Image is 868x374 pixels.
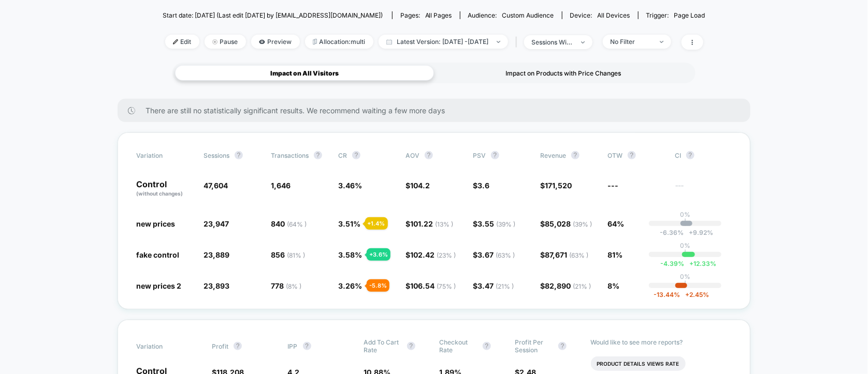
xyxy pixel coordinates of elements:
[540,281,591,290] span: $
[205,35,246,49] span: Pause
[497,41,500,43] img: end
[674,11,705,19] span: Page Load
[400,11,452,19] div: Pages:
[684,249,686,257] p: |
[146,106,730,115] span: There are still no statistically significant results. We recommend waiting a few more days
[680,242,690,249] p: 0%
[287,251,305,259] span: ( 81 % )
[654,291,680,298] span: -13.44 %
[607,250,623,259] span: 81%
[680,291,709,298] span: 2.45 %
[545,181,572,190] span: 171,520
[502,11,554,19] span: Custom Audience
[305,35,373,49] span: Allocation: multi
[684,280,686,288] p: |
[680,273,690,280] p: 0%
[675,183,732,198] span: ---
[288,342,298,350] span: IPP
[314,151,322,159] button: ?
[136,338,193,354] span: Variation
[439,338,478,354] span: Checkout Rate
[478,219,515,228] span: 3.55
[204,152,229,159] span: Sessions
[234,342,242,350] button: ?
[496,282,514,290] span: ( 21 % )
[407,342,415,350] button: ?
[437,282,456,290] span: ( 75 % )
[573,282,591,290] span: ( 21 % )
[204,281,229,290] span: 23,893
[628,151,636,159] button: ?
[136,180,193,198] p: Control
[364,338,402,354] span: Add To Cart Rate
[473,152,486,159] span: PSV
[545,219,592,228] span: 85,028
[496,220,515,228] span: ( 39 % )
[646,11,705,19] div: Trigger:
[473,181,489,190] span: $
[286,282,301,290] span: ( 8 % )
[491,151,499,159] button: ?
[287,220,307,228] span: ( 64 % )
[271,219,307,228] span: 840
[680,211,690,218] p: 0%
[660,260,684,267] span: -4.39 %
[478,281,514,290] span: 3.47
[175,65,434,81] div: Impact on All Visitors
[303,342,311,350] button: ?
[338,181,362,190] span: 3.46 %
[136,190,183,197] span: (without changes)
[437,251,456,259] span: ( 23 % )
[581,41,585,43] img: end
[684,218,686,226] p: |
[660,41,663,43] img: end
[473,281,514,290] span: $
[425,151,433,159] button: ?
[598,11,630,19] span: all devices
[338,219,360,228] span: 3.51 %
[406,181,430,190] span: $
[367,248,390,261] div: + 3.6 %
[607,181,618,190] span: ---
[558,342,567,350] button: ?
[478,181,489,190] span: 3.6
[338,152,347,159] span: CR
[165,35,199,49] span: Edit
[136,250,179,259] span: fake control
[435,220,453,228] span: ( 13 % )
[410,281,456,290] span: 106.54
[379,35,508,49] span: Latest Version: [DATE] - [DATE]
[569,251,588,259] span: ( 63 % )
[513,35,524,50] span: |
[338,250,362,259] span: 3.58 %
[204,181,228,190] span: 47,604
[406,152,419,159] span: AOV
[611,38,652,46] div: No Filter
[591,356,686,371] li: Product Details Views Rate
[496,251,515,259] span: ( 63 % )
[607,151,664,159] span: OTW
[540,250,588,259] span: $
[173,39,178,44] img: edit
[591,338,732,346] p: Would like to see more reports?
[352,151,360,159] button: ?
[434,65,693,81] div: Impact on Products with Price Changes
[473,250,515,259] span: $
[406,219,453,228] span: $
[675,151,732,159] span: CI
[365,217,388,230] div: + 1.4 %
[545,250,588,259] span: 87,671
[204,219,229,228] span: 23,947
[313,39,317,44] img: rebalance
[689,229,693,236] span: +
[271,181,291,190] span: 1,646
[410,250,456,259] span: 102.42
[406,250,456,259] span: $
[684,229,713,236] span: 9.92 %
[540,219,592,228] span: $
[410,181,430,190] span: 104.2
[607,281,619,290] span: 8%
[573,220,592,228] span: ( 39 % )
[468,11,554,19] div: Audience:
[136,281,181,290] span: new prices 2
